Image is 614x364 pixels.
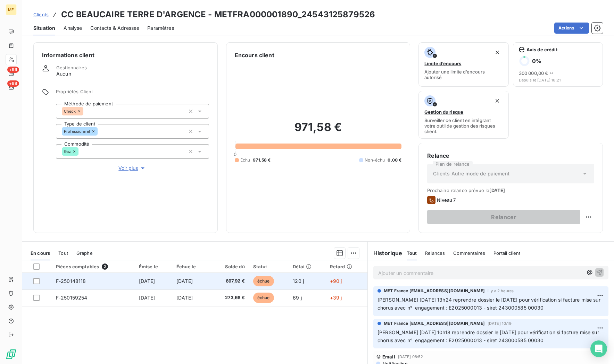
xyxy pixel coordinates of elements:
span: Email [382,354,395,359]
h3: CC BEAUCAIRE TERRE D'ARGENCE - METFRA000001890_24543125879526 [61,8,375,21]
span: il y a 2 heures [488,289,514,293]
span: Tout [58,250,68,256]
span: 120 j [293,278,304,284]
span: Ajouter une limite d’encours autorisé [424,69,503,80]
h6: 0 % [532,58,541,64]
a: Clients [33,11,49,18]
div: Statut [253,264,285,269]
span: [DATE] 10:19 [488,321,512,326]
span: En cours [31,250,50,256]
span: Relances [425,250,445,256]
h6: Historique [368,249,403,257]
div: Open Intercom Messenger [590,340,607,357]
span: Non-échu [365,157,385,163]
span: Gestion du risque [424,109,463,115]
div: Solde dû [215,264,245,269]
span: Voir plus [118,165,146,172]
span: [DATE] [176,278,193,284]
img: Logo LeanPay [6,349,17,360]
span: +99 [7,80,19,87]
span: Surveiller ce client en intégrant votre outil de gestion des risques client. [424,118,503,134]
span: Situation [33,25,55,32]
span: Limite d’encours [424,61,461,66]
span: Échu [240,157,250,163]
span: Avis de crédit [526,47,558,52]
span: échue [253,293,274,303]
span: +90 j [330,278,342,284]
h6: Relance [427,151,594,160]
div: Échue le [176,264,206,269]
h6: Informations client [42,51,209,59]
span: 2 [102,263,108,270]
div: Délai [293,264,321,269]
span: Gaz [64,149,71,154]
span: F-250159254 [56,295,88,301]
h2: 971,58 € [235,120,402,141]
span: +99 [7,67,19,73]
a: +99 [6,82,16,93]
span: Depuis le [DATE] 16:21 [519,78,597,82]
span: F-250148118 [56,278,86,284]
span: MET France [EMAIL_ADDRESS][DOMAIN_NAME] [384,288,485,294]
span: Gestionnaires [56,65,87,70]
span: MET France [EMAIL_ADDRESS][DOMAIN_NAME] [384,320,485,327]
span: 0,00 € [388,157,401,163]
span: Aucun [56,70,71,77]
button: Voir plus [56,164,209,172]
div: Émise le [139,264,168,269]
button: Relancer [427,210,580,224]
button: Limite d’encoursAjouter une limite d’encours autorisé [418,42,508,87]
span: [DATE] [176,295,193,301]
span: 69 j [293,295,302,301]
div: Retard [330,264,363,269]
span: Portail client [493,250,520,256]
span: 300 000,00 € [519,70,548,76]
span: Contacts & Adresses [90,25,139,32]
h6: Encours client [235,51,274,59]
span: Tout [407,250,417,256]
span: [DATE] [139,278,155,284]
span: Clients Autre mode de paiement [433,170,509,177]
a: +99 [6,68,16,79]
div: ME [6,4,17,15]
span: Clients [33,12,49,17]
span: [PERSON_NAME] [DATE] 13h24 reprendre dossier le [DATE] pour vérification si facture mise sur chor... [377,297,602,311]
span: échue [253,276,274,286]
span: [DATE] 08:52 [398,355,423,359]
span: 971,58 € [253,157,271,163]
input: Ajouter une valeur [83,108,89,114]
span: Check [64,109,76,113]
input: Ajouter une valeur [98,128,103,135]
span: [PERSON_NAME] [DATE] 10h18 reprendre dossier le [DATE] pour vérification si facture mise sur chor... [377,329,600,343]
span: 697,92 € [215,278,245,285]
span: Niveau 7 [437,197,456,203]
span: Commentaires [453,250,485,256]
span: Graphe [76,250,93,256]
span: [DATE] [139,295,155,301]
input: Ajouter une valeur [78,148,84,155]
span: Professionnel [64,129,90,133]
span: Propriétés Client [56,89,209,98]
button: Actions [554,23,589,34]
span: Paramètres [147,25,174,32]
span: 0 [234,151,237,157]
span: Analyse [64,25,82,32]
button: Gestion du risqueSurveiller ce client en intégrant votre outil de gestion des risques client. [418,91,508,139]
span: +39 j [330,295,342,301]
span: Prochaine relance prévue le [427,188,594,193]
span: 273,66 € [215,294,245,301]
span: [DATE] [489,188,505,193]
div: Pièces comptables [56,263,131,270]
